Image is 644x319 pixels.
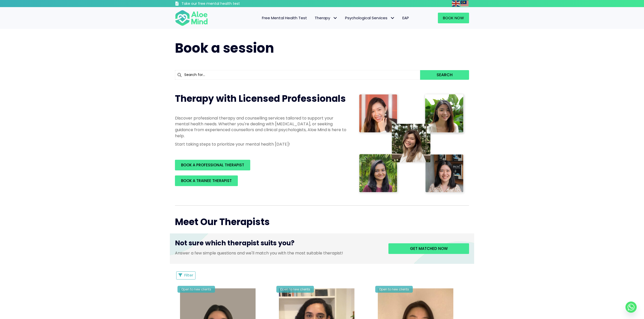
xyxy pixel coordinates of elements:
[341,13,399,23] a: Psychological ServicesPsychological Services: submenu
[345,15,395,21] span: Psychological Services
[175,238,381,250] h3: Not sure which therapist suits you?
[175,141,347,147] p: Start taking steps to prioritize your mental health [DATE]!
[460,1,469,7] img: ms
[258,13,311,23] a: Free Mental Health Test
[176,271,195,280] button: Filter Listings
[388,243,469,254] a: Get matched now
[175,250,381,256] p: Answer a few simple questions and we'll match you with the most suitable therapist!
[460,1,469,6] a: Malay
[175,215,270,228] span: Meet Our Therapists
[175,10,208,26] img: Aloe mind Logo
[331,14,339,22] span: Therapy: submenu
[402,15,409,21] span: EAP
[175,160,250,170] a: BOOK A PROFESSIONAL THERAPIST
[214,13,413,23] nav: Menu
[311,13,341,23] a: TherapyTherapy: submenu
[182,1,267,6] h3: Take our free mental health test
[177,286,215,293] div: Open to new clients
[175,39,274,57] span: Book a session
[410,246,448,251] span: Get matched now
[184,272,193,278] span: Filter
[175,1,267,7] a: Take our free mental health test
[276,286,314,293] div: Open to new clients
[420,70,469,80] button: Search
[357,92,466,195] img: Therapist collage
[625,302,637,313] a: Whatsapp
[175,115,347,139] p: Discover professional therapy and counselling services tailored to support your mental health nee...
[181,162,244,168] span: BOOK A PROFESSIONAL THERAPIST
[443,15,464,21] span: Book Now
[452,1,460,6] a: English
[438,13,469,23] a: Book Now
[315,15,337,21] span: Therapy
[389,14,396,22] span: Psychological Services: submenu
[262,15,307,21] span: Free Mental Health Test
[175,70,420,80] input: Search for...
[175,92,346,105] span: Therapy with Licensed Professionals
[452,1,460,7] img: en
[399,13,413,23] a: EAP
[175,175,238,186] a: BOOK A TRAINEE THERAPIST
[181,178,232,183] span: BOOK A TRAINEE THERAPIST
[375,286,413,293] div: Open to new clients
